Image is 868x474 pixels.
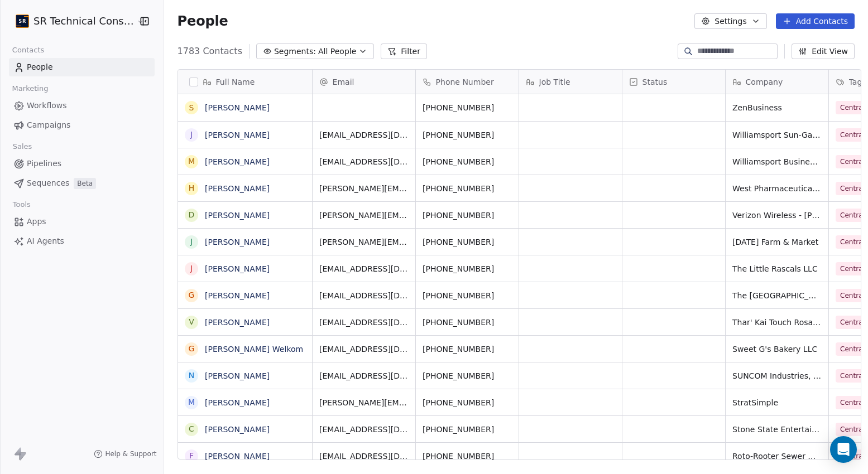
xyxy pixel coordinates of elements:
[732,397,822,408] span: StratSimple
[732,424,822,435] span: Stone State Entertainment, LLC
[205,345,303,354] a: [PERSON_NAME] Welkom
[732,263,822,274] span: The Little Rascals LLC
[189,316,194,328] div: V
[423,344,512,355] span: [PHONE_NUMBER]
[205,184,270,193] a: [PERSON_NAME]
[205,103,270,112] a: [PERSON_NAME]
[205,264,270,273] a: [PERSON_NAME]
[423,317,512,328] span: [PHONE_NUMBER]
[732,451,822,462] span: Roto-Rooter Sewer & Drain/[PERSON_NAME] Inc
[423,183,512,194] span: [PHONE_NUMBER]
[188,289,194,301] div: G
[205,157,270,166] a: [PERSON_NAME]
[319,451,409,462] span: [EMAIL_ADDRESS][DOMAIN_NAME]
[732,210,822,221] span: Verizon Wireless - [PERSON_NAME] Cellular - [GEOGRAPHIC_DATA]
[319,344,409,355] span: [EMAIL_ADDRESS][DOMAIN_NAME]
[205,211,270,220] a: [PERSON_NAME]
[423,290,512,301] span: [PHONE_NUMBER]
[313,70,415,94] div: Email
[830,436,857,463] div: Open Intercom Messenger
[423,102,512,113] span: [PHONE_NUMBER]
[732,317,822,328] span: Thar' Kai Touch Rosancrans [PERSON_NAME] and Reflexology
[381,43,427,59] button: Filter
[519,70,622,94] div: Job Title
[74,178,96,189] span: Beta
[746,76,783,88] span: Company
[188,343,194,355] div: G
[319,183,409,194] span: [PERSON_NAME][EMAIL_ADDRESS][PERSON_NAME][DOMAIN_NAME]
[539,76,570,88] span: Job Title
[732,344,822,355] span: Sweet G's Bakery LLC
[205,130,270,139] a: [PERSON_NAME]
[423,397,512,408] span: [PHONE_NUMBER]
[189,423,194,435] div: C
[178,94,313,460] div: grid
[732,156,822,167] span: Williamsport Business Association
[7,42,49,59] span: Contacts
[9,96,155,115] a: Workflows
[423,129,512,141] span: [PHONE_NUMBER]
[178,13,228,30] span: People
[205,371,270,380] a: [PERSON_NAME]
[436,76,494,88] span: Phone Number
[205,318,270,327] a: [PERSON_NAME]
[423,210,512,221] span: [PHONE_NUMBER]
[188,396,195,408] div: M
[9,58,155,76] a: People
[27,119,70,131] span: Campaigns
[205,452,270,461] a: [PERSON_NAME]
[27,235,64,247] span: AI Agents
[189,450,194,462] div: F
[9,116,155,134] a: Campaigns
[205,291,270,300] a: [PERSON_NAME]
[732,290,822,301] span: The [GEOGRAPHIC_DATA]
[27,61,53,73] span: People
[205,398,270,407] a: [PERSON_NAME]
[333,76,354,88] span: Email
[319,236,409,248] span: [PERSON_NAME][EMAIL_ADDRESS][DOMAIN_NAME]
[33,14,134,28] span: SR Technical Consultants
[319,290,409,301] span: [EMAIL_ADDRESS][DOMAIN_NAME]
[319,156,409,167] span: [EMAIL_ADDRESS][DOMAIN_NAME]
[318,46,356,57] span: All People
[205,425,270,434] a: [PERSON_NAME]
[13,12,130,31] button: SR Technical Consultants
[622,70,725,94] div: Status
[8,138,37,155] span: Sales
[205,238,270,246] a: [PERSON_NAME]
[849,76,866,88] span: Tags
[423,424,512,435] span: [PHONE_NUMBER]
[188,209,194,221] div: D
[178,70,312,94] div: Full Name
[694,13,766,29] button: Settings
[7,80,53,97] span: Marketing
[27,158,61,170] span: Pipelines
[423,156,512,167] span: [PHONE_NUMBER]
[319,317,409,328] span: [EMAIL_ADDRESS][DOMAIN_NAME]
[16,14,29,28] img: SR%20Tech%20Consultants%20icon%2080x80.png
[423,263,512,274] span: [PHONE_NUMBER]
[726,70,828,94] div: Company
[642,76,668,88] span: Status
[423,370,512,381] span: [PHONE_NUMBER]
[27,177,69,189] span: Sequences
[9,154,155,173] a: Pipelines
[732,129,822,141] span: Williamsport Sun-Gazette
[216,76,255,88] span: Full Name
[188,182,194,194] div: H
[105,449,156,458] span: Help & Support
[9,174,155,192] a: SequencesBeta
[319,129,409,141] span: [EMAIL_ADDRESS][DOMAIN_NAME]
[319,263,409,274] span: [EMAIL_ADDRESS][DOMAIN_NAME]
[188,156,195,167] div: M
[319,210,409,221] span: [PERSON_NAME][EMAIL_ADDRESS][PERSON_NAME][DOMAIN_NAME]
[94,449,156,458] a: Help & Support
[732,183,822,194] span: West Pharmaceutical Services - [GEOGRAPHIC_DATA]
[732,370,822,381] span: SUNCOM Industries, Inc.
[190,236,193,248] div: J
[178,45,242,58] span: 1783 Contacts
[319,397,409,408] span: [PERSON_NAME][EMAIL_ADDRESS][DOMAIN_NAME]
[416,70,519,94] div: Phone Number
[732,236,822,248] span: [DATE] Farm & Market
[190,129,193,141] div: J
